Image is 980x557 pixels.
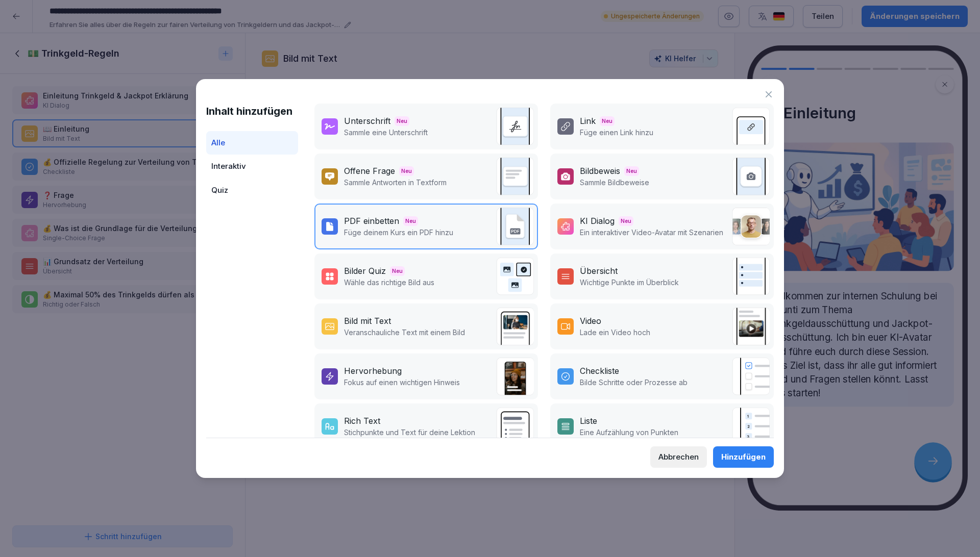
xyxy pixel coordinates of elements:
[496,208,534,245] img: pdf_embed.svg
[580,315,601,327] div: Video
[580,327,650,338] p: Lade ein Video hoch
[721,451,766,463] div: Hinzufügen
[658,451,699,463] div: Abbrechen
[206,131,298,155] div: Alle
[732,108,770,145] img: link.svg
[580,177,649,188] p: Sammle Bildbeweise
[206,104,298,119] h1: Inhalt hinzufügen
[496,158,534,195] img: text_response.svg
[580,427,678,438] p: Eine Aufzählung von Punkten
[395,116,409,126] span: Neu
[732,208,770,245] img: ai_dialogue.png
[344,215,399,227] div: PDF einbetten
[650,446,707,468] button: Abbrechen
[344,277,434,288] p: Wähle das richtige Bild aus
[206,179,298,202] div: Quiz
[344,315,391,327] div: Bild mit Text
[496,258,534,295] img: image_quiz.svg
[496,308,534,345] img: text_image.png
[580,377,688,388] p: Bilde Schritte oder Prozesse ab
[732,308,770,345] img: video.png
[496,108,534,145] img: signature.svg
[732,258,770,295] img: overview.svg
[344,415,380,427] div: Rich Text
[580,227,723,238] p: Ein interaktiver Video-Avatar mit Szenarien
[390,266,405,276] span: Neu
[344,165,395,177] div: Offene Frage
[344,227,453,238] p: Füge deinem Kurs ein PDF hinzu
[344,127,428,138] p: Sammle eine Unterschrift
[344,327,465,338] p: Veranschauliche Text mit einem Bild
[732,408,770,445] img: list.svg
[713,446,774,468] button: Hinzufügen
[206,155,298,179] div: Interaktiv
[619,216,633,226] span: Neu
[580,215,615,227] div: KI Dialog
[344,115,390,127] div: Unterschrift
[580,165,620,177] div: Bildbeweis
[580,415,597,427] div: Liste
[496,358,534,395] img: callout.png
[732,358,770,395] img: checklist.svg
[580,365,619,377] div: Checkliste
[732,158,770,195] img: image_upload.svg
[344,177,447,188] p: Sammle Antworten in Textform
[344,377,460,388] p: Fokus auf einen wichtigen Hinweis
[580,277,679,288] p: Wichtige Punkte im Überblick
[344,427,475,438] p: Stichpunkte und Text für deine Lektion
[344,265,386,277] div: Bilder Quiz
[580,115,596,127] div: Link
[624,166,639,176] span: Neu
[496,408,534,445] img: richtext.svg
[399,166,414,176] span: Neu
[580,265,618,277] div: Übersicht
[600,116,615,126] span: Neu
[403,216,418,226] span: Neu
[344,365,402,377] div: Hervorhebung
[580,127,653,138] p: Füge einen Link hinzu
